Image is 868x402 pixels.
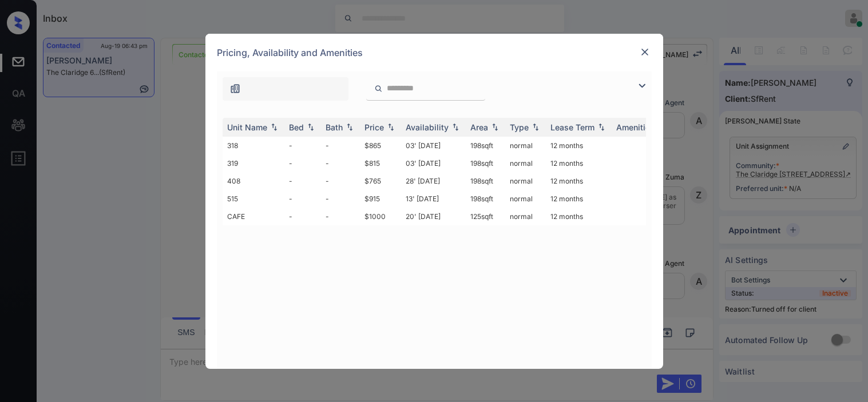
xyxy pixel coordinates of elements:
img: sorting [344,123,355,131]
td: 198 sqft [466,154,505,172]
td: 319 [223,154,284,172]
div: Unit Name [227,122,267,132]
td: - [321,190,360,208]
td: $815 [360,154,401,172]
td: 12 months [546,172,612,190]
img: icon-zuma [635,79,649,93]
td: 12 months [546,154,612,172]
td: - [321,172,360,190]
td: 20' [DATE] [401,208,466,225]
div: Availability [406,122,449,132]
img: close [639,46,651,58]
div: Amenities [616,122,655,132]
td: - [321,137,360,154]
td: $915 [360,190,401,208]
td: normal [505,190,546,208]
td: 198 sqft [466,190,505,208]
td: - [284,154,321,172]
img: icon-zuma [229,83,241,94]
td: - [284,172,321,190]
td: - [321,154,360,172]
td: normal [505,208,546,225]
img: sorting [596,123,607,131]
img: sorting [385,123,397,131]
td: CAFE [223,208,284,225]
div: Bed [289,122,304,132]
td: $1000 [360,208,401,225]
td: 03' [DATE] [401,137,466,154]
div: Area [470,122,488,132]
td: - [284,137,321,154]
td: 12 months [546,190,612,208]
td: 408 [223,172,284,190]
td: 198 sqft [466,137,505,154]
td: 13' [DATE] [401,190,466,208]
div: Type [510,122,529,132]
div: Price [364,122,384,132]
td: normal [505,172,546,190]
td: 03' [DATE] [401,154,466,172]
td: 198 sqft [466,172,505,190]
img: sorting [489,123,501,131]
td: - [321,208,360,225]
td: normal [505,137,546,154]
img: sorting [450,123,461,131]
div: Pricing, Availability and Amenities [205,34,663,71]
td: 12 months [546,137,612,154]
img: icon-zuma [374,83,383,94]
td: $865 [360,137,401,154]
td: 12 months [546,208,612,225]
img: sorting [530,123,541,131]
td: $765 [360,172,401,190]
td: 318 [223,137,284,154]
div: Lease Term [550,122,594,132]
td: 125 sqft [466,208,505,225]
td: - [284,208,321,225]
img: sorting [305,123,316,131]
td: 515 [223,190,284,208]
td: 28' [DATE] [401,172,466,190]
td: - [284,190,321,208]
div: Bath [326,122,343,132]
img: sorting [268,123,280,131]
td: normal [505,154,546,172]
